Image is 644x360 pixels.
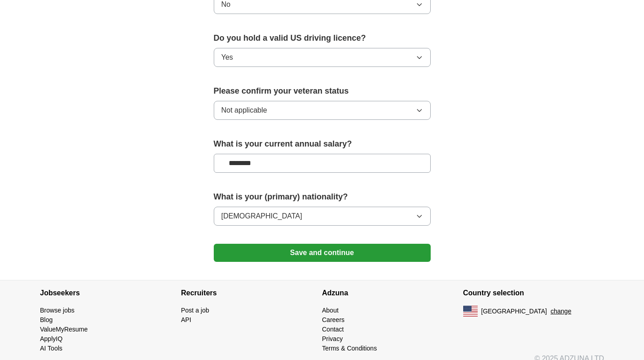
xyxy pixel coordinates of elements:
[463,306,478,317] img: US flag
[40,335,63,342] a: ApplyIQ
[181,316,192,323] a: API
[481,307,547,316] span: [GEOGRAPHIC_DATA]
[322,335,343,342] a: Privacy
[221,211,302,222] span: [DEMOGRAPHIC_DATA]
[322,316,345,323] a: Careers
[214,32,431,44] label: Do you hold a valid US driving licence?
[214,138,431,150] label: What is your current annual salary?
[214,244,431,262] button: Save and continue
[463,280,604,306] h4: Country selection
[214,207,431,226] button: [DEMOGRAPHIC_DATA]
[221,105,267,116] span: Not applicable
[214,85,431,97] label: Please confirm your veteran status
[322,307,339,314] a: About
[40,345,63,352] a: AI Tools
[550,307,571,316] button: change
[40,316,53,323] a: Blog
[214,48,431,67] button: Yes
[214,101,431,120] button: Not applicable
[181,307,209,314] a: Post a job
[40,326,88,333] a: ValueMyResume
[214,191,431,203] label: What is your (primary) nationality?
[221,52,233,63] span: Yes
[322,326,344,333] a: Contact
[40,307,75,314] a: Browse jobs
[322,345,377,352] a: Terms & Conditions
